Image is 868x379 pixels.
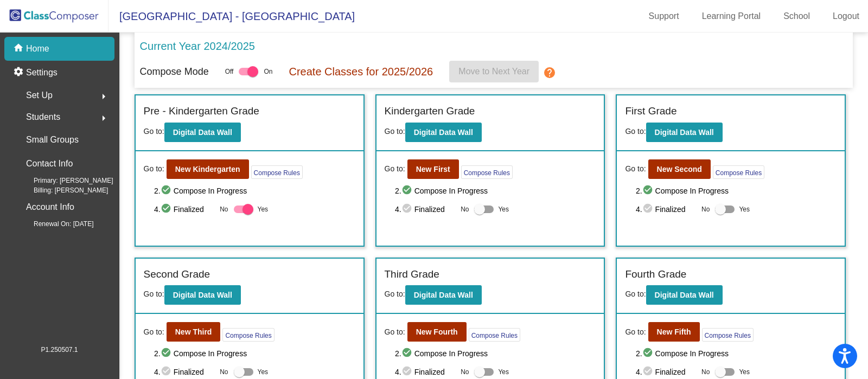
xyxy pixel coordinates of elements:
mat-icon: check_circle [161,365,174,378]
a: Learning Portal [693,8,770,25]
span: Go to: [385,127,405,136]
button: Digital Data Wall [164,285,241,305]
span: Yes [498,203,509,216]
button: Compose Rules [461,165,513,179]
p: Create Classes for 2025/2026 [289,63,433,80]
span: 2. Compose In Progress [395,347,596,360]
b: Digital Data Wall [173,128,232,137]
mat-icon: check_circle [161,347,174,360]
span: 4. Finalized [636,203,696,216]
span: 4. Finalized [154,365,214,378]
span: Go to: [144,127,164,136]
b: New Third [175,327,212,336]
button: Digital Data Wall [405,285,482,305]
b: New First [416,165,450,174]
b: New Kindergarten [175,165,240,174]
button: Digital Data Wall [646,285,723,305]
span: Off [225,67,234,76]
mat-icon: settings [13,66,26,79]
span: No [220,204,228,214]
button: Compose Rules [713,165,764,179]
button: Digital Data Wall [164,123,241,142]
mat-icon: arrow_right [97,112,110,125]
button: Move to Next Year [449,61,539,82]
mat-icon: home [13,42,26,55]
mat-icon: check_circle [161,203,174,216]
mat-icon: check_circle [642,365,655,378]
span: On [264,67,272,76]
p: Settings [26,66,58,79]
span: Go to: [625,290,646,298]
b: Digital Data Wall [414,128,473,137]
mat-icon: help [543,66,556,79]
mat-icon: check_circle [401,203,414,216]
label: Third Grade [385,267,439,282]
span: 4. Finalized [395,365,455,378]
p: Small Groups [26,132,79,147]
span: Go to: [144,163,164,175]
span: Go to: [144,326,164,338]
button: Digital Data Wall [405,123,482,142]
span: 2. Compose In Progress [636,184,837,197]
span: Go to: [385,163,405,175]
span: Yes [258,365,269,378]
b: New Fourth [416,327,458,336]
button: New Fifth [648,322,700,342]
b: Digital Data Wall [655,291,714,299]
span: No [701,367,710,377]
mat-icon: check_circle [401,347,414,360]
button: Compose Rules [222,328,274,342]
b: Digital Data Wall [655,128,714,137]
button: Digital Data Wall [646,123,723,142]
button: Compose Rules [702,328,754,342]
button: New Fourth [407,322,467,342]
span: 2. Compose In Progress [154,347,355,360]
span: 2. Compose In Progress [154,184,355,197]
span: Renewal On: [DATE] [16,219,93,229]
span: Go to: [144,290,164,298]
span: 4. Finalized [636,365,696,378]
button: New First [407,159,459,179]
button: Compose Rules [251,165,303,179]
span: No [461,204,469,214]
a: School [775,8,819,25]
button: Compose Rules [469,328,520,342]
mat-icon: check_circle [642,347,655,360]
mat-icon: check_circle [401,184,414,197]
label: Fourth Grade [625,267,686,282]
span: Go to: [625,163,646,175]
span: Primary: [PERSON_NAME] [16,176,113,185]
p: Home [26,42,49,55]
span: No [701,204,710,214]
mat-icon: check_circle [642,203,655,216]
span: Go to: [625,127,646,136]
p: Account Info [26,200,74,215]
span: Go to: [625,326,646,338]
span: Go to: [385,290,405,298]
mat-icon: check_circle [161,184,174,197]
label: Kindergarten Grade [385,104,475,119]
span: 2. Compose In Progress [395,184,596,197]
p: Current Year 2024/2025 [140,38,255,54]
span: Yes [498,365,509,378]
span: Set Up [26,88,53,103]
button: New Third [167,322,221,342]
mat-icon: arrow_right [97,90,110,103]
span: Billing: [PERSON_NAME] [16,185,108,195]
span: No [461,367,469,377]
a: Logout [824,8,868,25]
b: New Fifth [657,327,691,336]
span: No [220,367,228,377]
label: Pre - Kindergarten Grade [144,104,259,119]
b: New Second [657,165,702,174]
span: Students [26,110,60,125]
b: Digital Data Wall [173,291,232,299]
button: New Kindergarten [167,159,249,179]
span: Yes [739,365,750,378]
span: Move to Next Year [458,67,529,76]
span: 4. Finalized [395,203,455,216]
span: Yes [739,203,750,216]
span: 2. Compose In Progress [636,347,837,360]
span: Go to: [385,326,405,338]
button: New Second [648,159,711,179]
